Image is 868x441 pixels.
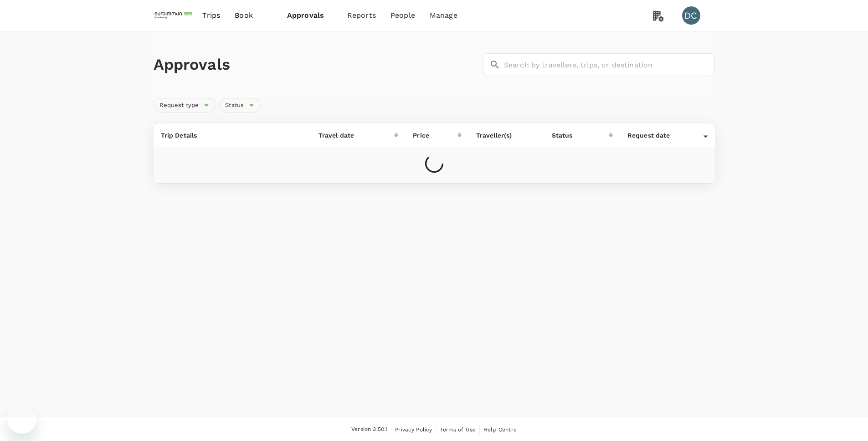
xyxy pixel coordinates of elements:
span: Book [235,10,253,21]
a: Terms of Use [440,425,476,435]
span: People [390,10,415,21]
div: Status [552,131,609,140]
div: DC [682,6,700,25]
a: Help Centre [483,425,517,435]
span: Approvals [287,10,333,21]
span: Request type [154,101,205,110]
div: Request date [627,131,704,140]
span: Reports [347,10,376,21]
span: Privacy Policy [395,426,432,433]
iframe: Button to launch messaging window [7,405,36,434]
div: Status [219,98,261,113]
h1: Approvals [154,55,479,74]
input: Search by travellers, trips, or destination [504,53,715,76]
div: Price [413,131,457,140]
div: Travel date [318,131,395,140]
img: EUROIMMUN (South East Asia) Pte. Ltd. [154,5,195,26]
p: Trip Details [161,131,304,140]
span: Manage [430,10,457,21]
p: Traveller(s) [476,131,537,140]
div: Request type [154,98,216,113]
span: Help Centre [483,426,517,433]
span: Terms of Use [440,426,476,433]
a: Privacy Policy [395,425,432,435]
span: Trips [202,10,220,21]
span: Status [220,101,249,110]
span: Version 3.50.1 [351,425,387,434]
